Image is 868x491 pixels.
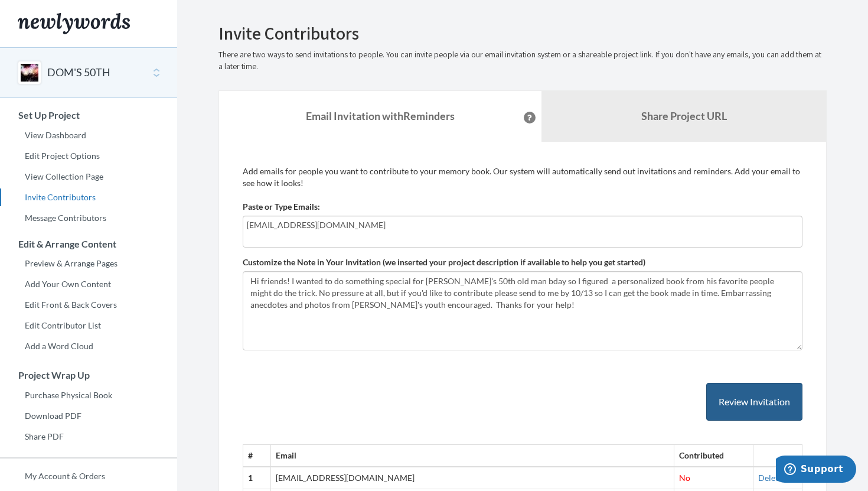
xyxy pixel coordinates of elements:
[674,445,753,467] th: Contributed
[1,110,177,121] h3: Set Up Project
[641,109,727,122] b: Share Project URL
[1,370,177,381] h3: Project Wrap Up
[218,24,827,43] h2: Invite Contributors
[243,165,802,189] p: Add emails for people you want to contribute to your memory book. Our system will automatically s...
[706,383,802,421] button: Review Invitation
[271,445,674,467] th: Email
[306,109,455,122] strong: Email Invitation with Reminders
[243,256,645,268] label: Customize the Note in Your Invitation (we inserted your project description if available to help ...
[218,49,827,73] p: There are two ways to send invitations to people. You can invite people via our email invitation ...
[18,13,130,34] img: Newlywords logo
[776,456,856,485] iframe: Opens a widget where you can chat to one of our agents
[271,467,674,489] td: [EMAIL_ADDRESS][DOMAIN_NAME]
[758,473,782,483] a: Delete
[247,219,798,232] input: Add contributor email(s) here...
[243,271,802,350] textarea: Hi friends! I wanted to do something special for [PERSON_NAME]'s 50th old man bday so I figured a...
[243,467,271,489] th: 1
[243,201,320,213] label: Paste or Type Emails:
[47,65,110,80] button: DOM'S 50TH
[243,445,271,467] th: #
[679,473,690,483] span: No
[1,239,177,249] h3: Edit & Arrange Content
